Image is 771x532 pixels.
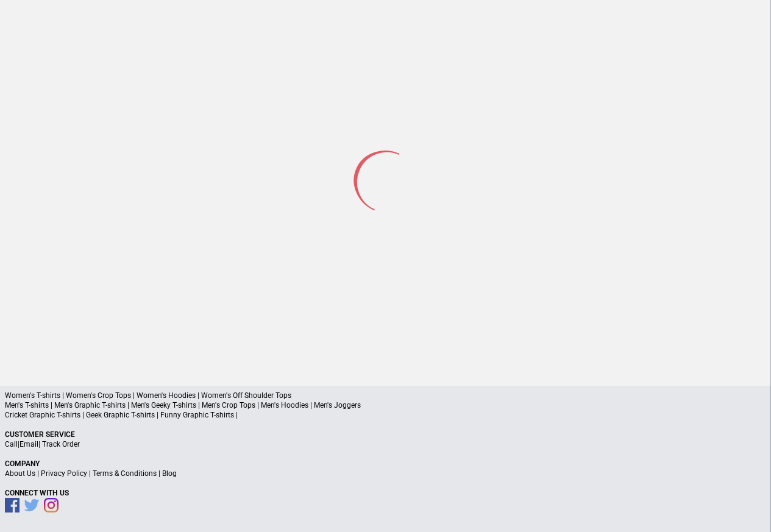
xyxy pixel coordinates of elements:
[5,459,766,469] p: Company
[5,440,18,449] a: Call
[162,469,177,478] a: Blog
[5,391,766,400] p: Women's T-shirts | Women's Crop Tops | Women's Hoodies | Women's Off Shoulder Tops
[5,430,766,439] p: Customer Service
[42,440,80,449] a: Track Order
[20,440,38,449] a: Email
[5,439,766,449] p: | |
[41,469,87,478] a: Privacy Policy
[5,469,766,478] p: | | |
[93,469,157,478] a: Terms & Conditions
[5,400,766,410] p: Men's T-shirts | Men's Graphic T-shirts | Men's Geeky T-shirts | Men's Crop Tops | Men's Hoodies ...
[5,488,766,498] p: Connect With Us
[5,410,766,420] p: Cricket Graphic T-shirts | Geek Graphic T-shirts | Funny Graphic T-shirts |
[5,469,35,478] a: About Us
